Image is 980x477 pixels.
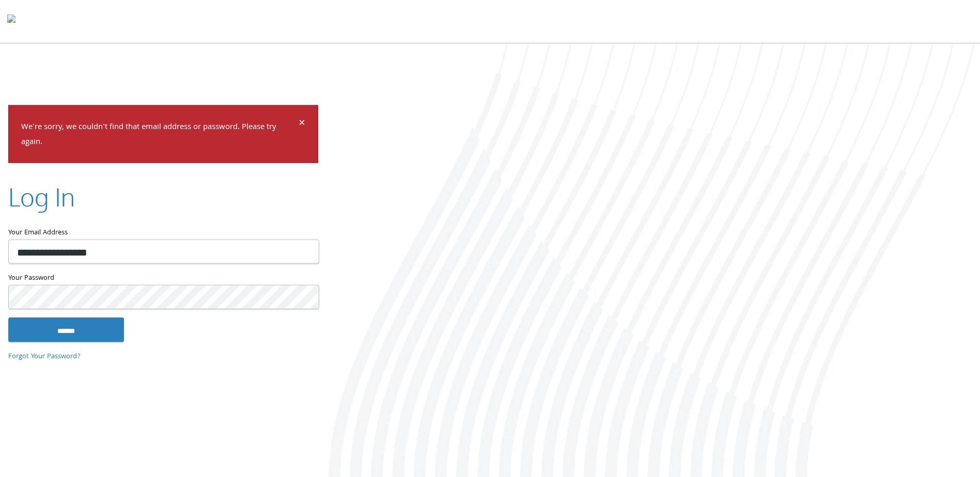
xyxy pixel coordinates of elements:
[8,272,318,284] label: Your Password
[7,11,15,31] img: todyl-logo-dark.svg
[8,351,81,362] a: Forgot Your Password?
[8,179,75,214] h2: Log In
[299,118,305,131] button: Dismiss alert
[299,114,305,134] span: ×
[21,120,297,150] p: We're sorry, we couldn't find that email address or password. Please try again.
